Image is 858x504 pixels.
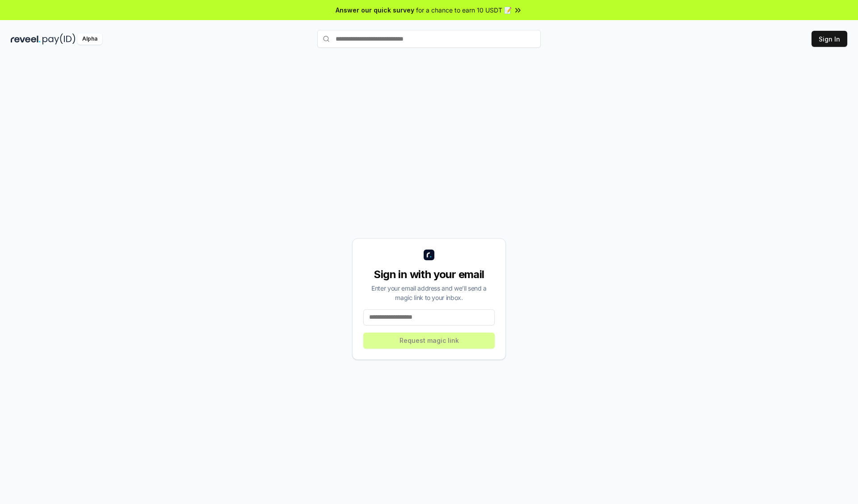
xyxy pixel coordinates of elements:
div: Alpha [77,33,102,45]
span: Answer our quick survey [336,5,414,15]
div: Sign in with your email [363,267,495,282]
span: for a chance to earn 10 USDT 📝 [416,5,512,15]
img: pay_id [42,33,76,45]
div: Enter your email address and we’ll send a magic link to your inbox. [363,283,495,302]
img: reveel_dark [11,33,41,45]
img: logo_small [424,250,434,260]
button: Sign In [812,31,847,47]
